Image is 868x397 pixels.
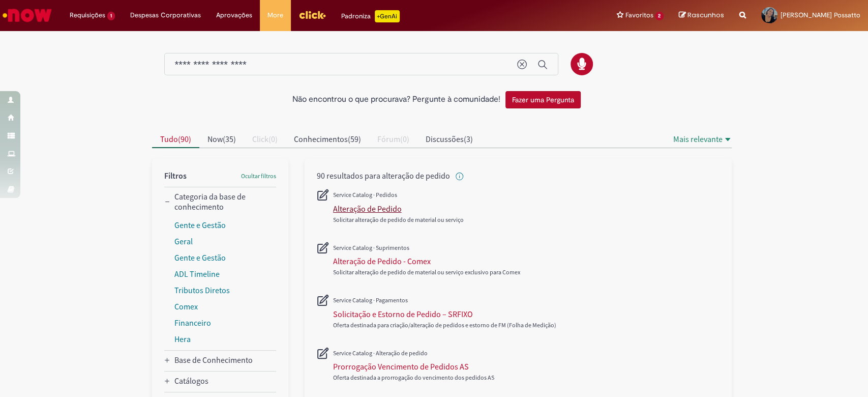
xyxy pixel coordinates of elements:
button: Fazer uma Pergunta [505,91,581,108]
span: 1 [107,12,115,20]
span: Despesas Corporativas [130,10,201,20]
span: [PERSON_NAME] Possatto [781,11,860,19]
span: Aprovações [216,10,252,20]
img: click_logo_yellow_360x200.png [298,7,326,22]
span: Favoritos [625,10,653,20]
span: Rascunhos [687,10,724,20]
img: ServiceNow [1,5,53,25]
h2: Não encontrou o que procurava? Pergunte à comunidade! [292,95,500,104]
span: More [267,10,283,20]
a: Rascunhos [679,11,724,20]
div: Padroniza [341,10,400,22]
span: 2 [655,12,664,20]
p: +GenAi [375,10,400,22]
span: Requisições [70,10,105,20]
